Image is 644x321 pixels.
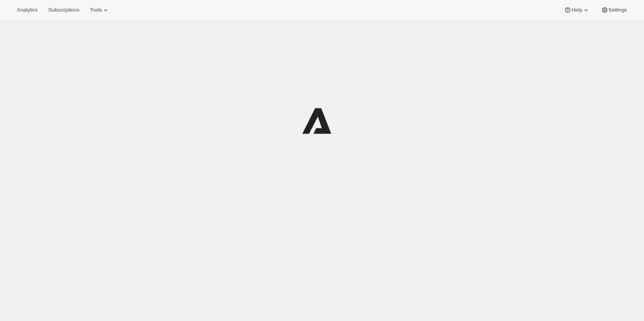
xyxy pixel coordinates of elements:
span: Analytics [17,7,37,13]
span: Subscriptions [48,7,79,13]
span: Tools [90,7,102,13]
button: Settings [596,5,632,15]
button: Subscriptions [44,5,84,15]
button: Help [559,5,594,15]
span: Settings [609,7,627,13]
button: Analytics [12,5,42,15]
span: Help [572,7,582,13]
button: Tools [85,5,114,15]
